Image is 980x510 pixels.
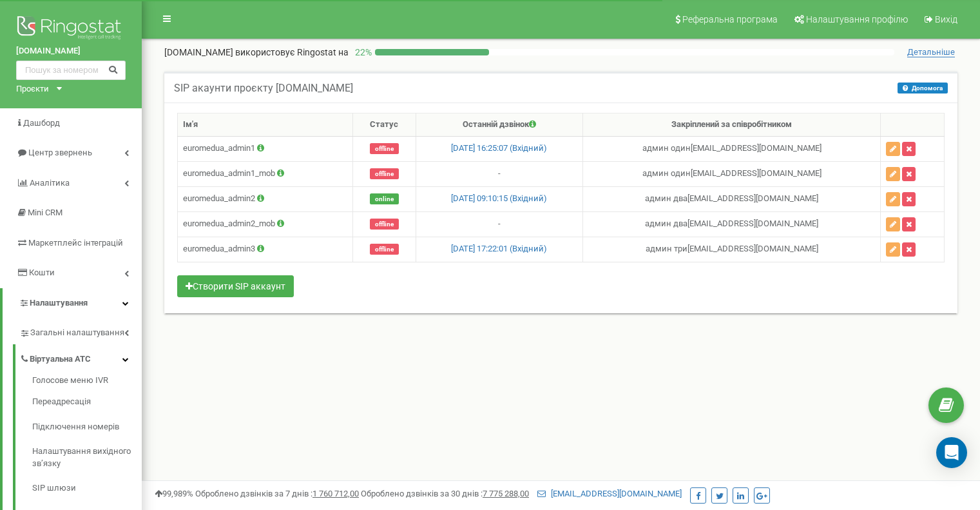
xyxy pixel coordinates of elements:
[16,61,126,80] input: Пошук за номером
[19,344,142,371] a: Віртуальна АТС
[898,83,948,93] button: Допомога
[28,238,123,248] span: Маркетплейс інтеграцій
[349,46,375,59] p: 22 %
[155,489,193,498] span: 99,989%
[370,168,399,179] span: offline
[32,375,142,390] a: Голосове меню IVR
[583,113,881,137] th: Закріплений за співробітником
[451,143,547,153] a: [DATE] 16:25:07 (Вхідний)
[353,113,416,137] th: Статус
[361,489,529,498] span: Оброблено дзвінків за 30 днів :
[29,268,55,277] span: Кошти
[583,136,881,161] td: админ один [EMAIL_ADDRESS][DOMAIN_NAME]
[936,437,967,468] div: Open Intercom Messenger
[583,237,881,262] td: админ три [EMAIL_ADDRESS][DOMAIN_NAME]
[195,489,359,498] span: Оброблено дзвінків за 7 днів :
[30,298,88,308] span: Налаштування
[28,208,62,217] span: Mini CRM
[177,275,294,297] button: Створити SIP аккаунт
[19,318,142,344] a: Загальні налаштування
[370,143,399,154] span: offline
[178,237,353,262] td: euromedua_admin3
[23,118,60,128] span: Дашборд
[30,178,70,188] span: Аналiтика
[30,353,91,366] span: Віртуальна АТС
[16,83,49,95] div: Проєкти
[416,161,583,186] td: -
[174,83,353,94] h5: SIP акаунти проєкту [DOMAIN_NAME]
[3,288,142,319] a: Налаштування
[32,476,142,502] a: SIP шлюзи
[370,244,399,255] span: offline
[30,327,124,339] span: Загальні налаштування
[483,489,529,498] u: 7 775 288,00
[178,211,353,237] td: euromedua_admin2_mob
[537,489,682,498] a: [EMAIL_ADDRESS][DOMAIN_NAME]
[235,47,349,57] span: використовує Ringostat на
[416,211,583,237] td: -
[583,161,881,186] td: админ один [EMAIL_ADDRESS][DOMAIN_NAME]
[370,219,399,230] span: offline
[32,390,142,415] a: Переадресація
[806,14,908,25] span: Налаштування профілю
[682,14,778,25] span: Реферальна програма
[370,193,399,204] span: online
[32,415,142,440] a: Підключення номерів
[28,148,92,157] span: Центр звернень
[178,136,353,161] td: euromedua_admin1
[164,46,349,59] p: [DOMAIN_NAME]
[178,113,353,137] th: Ім'я
[32,440,142,476] a: Налаштування вихідного зв’язку
[312,489,359,498] u: 1 760 712,00
[451,244,547,253] a: [DATE] 17:22:01 (Вхідний)
[178,186,353,211] td: euromedua_admin2
[907,47,955,57] span: Детальніше
[935,14,957,25] span: Вихід
[583,211,881,237] td: админ два [EMAIL_ADDRESS][DOMAIN_NAME]
[451,193,547,203] a: [DATE] 09:10:15 (Вхідний)
[16,45,126,57] a: [DOMAIN_NAME]
[583,186,881,211] td: админ два [EMAIL_ADDRESS][DOMAIN_NAME]
[416,113,583,137] th: Останній дзвінок
[178,161,353,186] td: euromedua_admin1_mob
[16,13,126,45] img: Ringostat logo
